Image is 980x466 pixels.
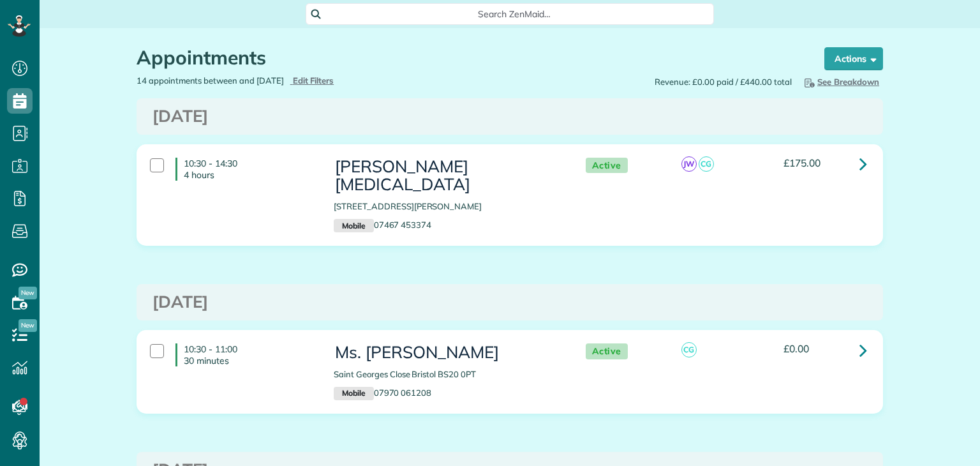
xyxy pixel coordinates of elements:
[334,343,560,362] h3: Ms. [PERSON_NAME]
[681,156,697,172] span: JW
[798,75,883,89] button: See Breakdown
[586,158,628,174] span: Active
[783,342,809,355] span: £0.00
[655,76,792,88] span: Revenue: £0.00 paid / £440.00 total
[802,77,879,87] span: See Breakdown
[334,200,560,213] p: [STREET_ADDRESS][PERSON_NAME]
[334,219,373,233] small: Mobile
[334,387,373,401] small: Mobile
[290,75,334,86] a: Edit Filters
[334,368,560,380] p: Saint Georges Close Bristol BS20 0PT
[152,107,867,126] h3: [DATE]
[19,287,37,299] span: New
[783,156,820,169] span: £175.00
[334,387,431,398] a: Mobile07970 061208
[334,220,431,230] a: Mobile07467 453374
[334,158,560,194] h3: [PERSON_NAME][MEDICAL_DATA]
[293,75,334,86] span: Edit Filters
[824,47,883,70] button: Actions
[175,158,315,181] h4: 10:30 - 14:30
[184,169,315,181] p: 4 hours
[175,343,315,366] h4: 10:30 - 11:00
[19,319,37,332] span: New
[152,293,867,312] h3: [DATE]
[137,47,800,68] h1: Appointments
[184,355,315,366] p: 30 minutes
[127,75,510,87] div: 14 appointments between and [DATE]
[681,342,697,357] span: CG
[586,343,628,359] span: Active
[699,156,714,172] span: CG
